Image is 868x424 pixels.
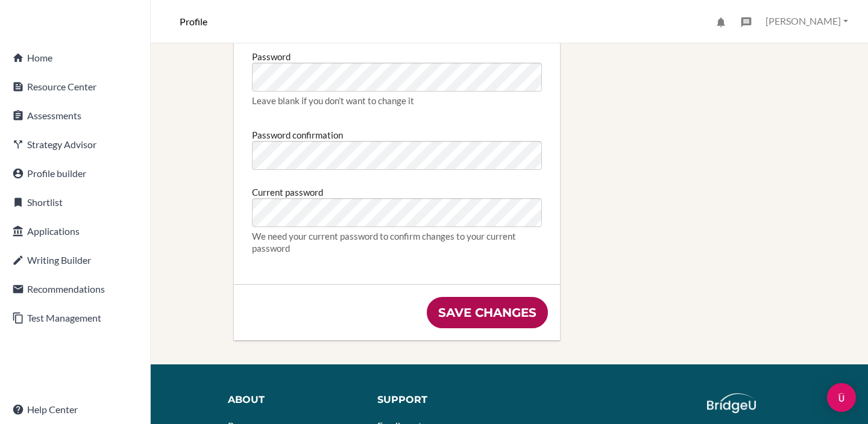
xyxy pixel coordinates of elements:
[12,283,24,295] i: email
[377,393,500,407] div: Support
[715,16,727,28] i: notifications
[12,81,24,93] i: feed
[180,16,207,27] h6: Profile
[2,277,148,301] a: emailRecommendations
[2,397,148,422] a: helpHelp Center
[12,312,24,324] i: content_copy
[2,190,148,214] a: bookmarkShortlist
[252,182,323,198] label: Current password
[2,75,148,99] a: feedResource Center
[12,196,24,208] i: bookmark
[12,167,24,179] i: account_circle
[760,10,854,33] button: [PERSON_NAME]
[12,225,24,237] i: account_balance
[2,161,148,185] a: account_circleProfile builder
[252,125,343,141] label: Password confirmation
[2,248,148,272] a: createWriting Builder
[707,393,756,413] img: logo_white@2x-f4f0deed5e89b7ecb1c2cc34c3e3d731f90f0f143d5ea2071677605dd97b5244.png
[709,12,732,31] button: notifications
[252,95,542,107] div: Leave blank if you don’t want to change it
[2,219,148,243] a: account_balanceApplications
[228,393,360,407] div: About
[12,52,24,64] i: home
[2,104,148,128] a: assignmentAssessments
[252,230,542,254] div: We need your current password to confirm changes to your current password
[12,110,24,122] i: assignment
[427,297,548,328] input: Save changes
[12,254,24,266] i: create
[12,404,24,416] i: help
[735,12,758,31] button: message
[10,12,57,31] img: logo_white@2x-f4f0deed5e89b7ecb1c2cc34c3e3d731f90f0f143d5ea2071677605dd97b5244.png
[827,383,856,412] div: Open Intercom Messenger
[2,132,148,157] a: call_splitStrategy Advisor
[740,16,752,28] i: message
[12,139,24,151] i: call_split
[2,46,148,70] a: homeHome
[252,46,291,63] label: Password
[2,306,148,330] a: content_copyTest Management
